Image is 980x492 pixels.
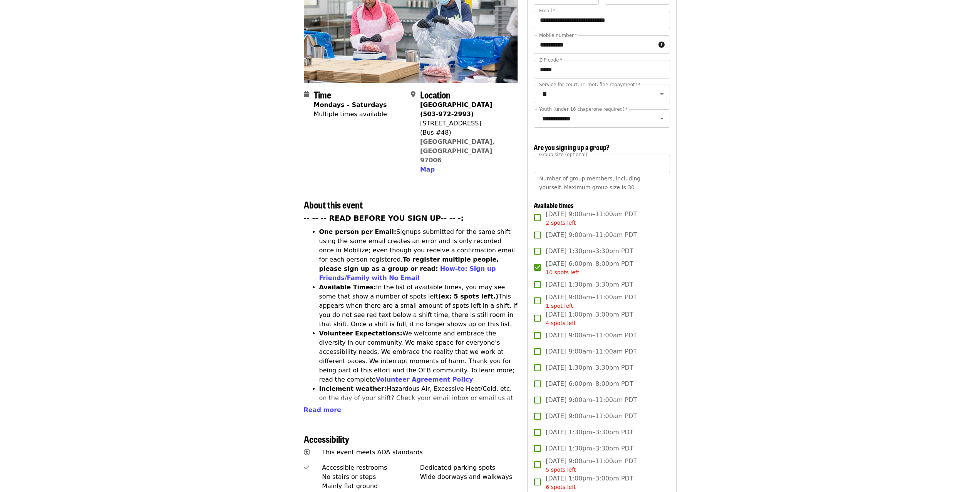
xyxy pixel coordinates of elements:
[319,256,499,272] strong: To register multiple people, please sign up as a group or read:
[546,428,633,437] span: [DATE] 1:30pm–3:30pm PDT
[411,91,415,98] i: map-marker-alt icon
[546,331,637,340] span: [DATE] 9:00am–11:00am PDT
[546,363,633,372] span: [DATE] 1:30pm–3:30pm PDT
[534,200,574,210] span: Available times
[322,463,420,472] div: Accessible restrooms
[319,283,518,329] li: In the list of available times, you may see some that show a number of spots left This appears wh...
[546,303,573,309] span: 1 spot left
[420,165,435,174] button: Map
[319,330,403,337] strong: Volunteer Expectations:
[539,58,562,62] label: ZIP code
[539,82,641,87] label: Service for court, Tri-met, fine repayment?
[539,8,555,13] label: Email
[420,463,518,472] div: Dedicated parking spots
[304,214,464,222] strong: -- -- -- READ BEFORE YOU SIGN UP-- -- -:
[322,472,420,482] div: No stairs or steps
[546,247,633,256] span: [DATE] 1:30pm–3:30pm PDT
[534,142,610,152] span: Are you signing up a group?
[546,379,633,389] span: [DATE] 6:00pm–8:00pm PDT
[546,484,576,490] span: 6 spots left
[319,227,518,283] li: Signups submitted for the same shift using the same email creates an error and is only recorded o...
[534,11,670,29] input: Email
[546,269,579,275] span: 10 spots left
[546,320,576,326] span: 4 spots left
[304,464,309,471] i: check icon
[319,284,376,291] strong: Available Times:
[546,395,637,405] span: [DATE] 9:00am–11:00am PDT
[546,444,633,453] span: [DATE] 1:30pm–3:30pm PDT
[420,472,518,482] div: Wide doorways and walkways
[376,376,473,383] a: Volunteer Agreement Policy
[546,412,637,421] span: [DATE] 9:00am–11:00am PDT
[539,175,640,190] span: Number of group members, including yourself. Maximum group size is 30
[420,128,512,137] div: (Bus #48)
[657,113,667,124] button: Open
[322,482,420,491] div: Mainly flat ground
[304,432,349,445] span: Accessibility
[304,405,341,415] button: Read more
[546,310,633,327] span: [DATE] 1:00pm–3:00pm PDT
[534,35,655,54] input: Mobile number
[546,467,576,473] span: 5 spots left
[319,384,518,430] li: Hazardous Air, Excessive Heat/Cold, etc. on the day of your shift? Check your email inbox or emai...
[420,166,435,173] span: Map
[546,220,576,226] span: 2 spots left
[539,152,587,157] span: Group size (optional)
[304,449,310,456] i: universal-access icon
[546,457,637,474] span: [DATE] 9:00am–11:00am PDT
[546,474,633,491] span: [DATE] 1:00pm–3:00pm PDT
[319,265,496,282] a: How-to: Sign up Friends/Family with No Email
[658,41,665,48] i: circle-info icon
[420,119,512,128] div: [STREET_ADDRESS]
[546,280,633,289] span: [DATE] 1:30pm–3:30pm PDT
[304,91,309,98] i: calendar icon
[539,33,577,38] label: Mobile number
[304,198,363,211] span: About this event
[546,230,637,240] span: [DATE] 9:00am–11:00am PDT
[539,107,628,112] label: Youth (under 16 chaperone required)
[420,88,451,101] span: Location
[314,101,387,108] strong: Mondays – Saturdays
[314,110,387,119] div: Multiple times available
[534,60,670,78] input: ZIP code
[420,101,492,118] strong: [GEOGRAPHIC_DATA] (503-972-2993)
[546,347,637,356] span: [DATE] 9:00am–11:00am PDT
[304,406,341,414] span: Read more
[319,329,518,384] li: We welcome and embrace the diversity in our community. We make space for everyone’s accessibility...
[546,210,637,227] span: [DATE] 9:00am–11:00am PDT
[534,155,670,173] input: [object Object]
[438,293,498,300] strong: (ex: 5 spots left.)
[546,259,633,277] span: [DATE] 6:00pm–8:00pm PDT
[314,88,331,101] span: Time
[322,449,423,456] span: This event meets ADA standards
[319,385,387,392] strong: Inclement weather:
[546,293,637,310] span: [DATE] 9:00am–11:00am PDT
[319,228,397,235] strong: One person per Email:
[420,138,495,164] a: [GEOGRAPHIC_DATA], [GEOGRAPHIC_DATA] 97006
[657,88,667,99] button: Open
